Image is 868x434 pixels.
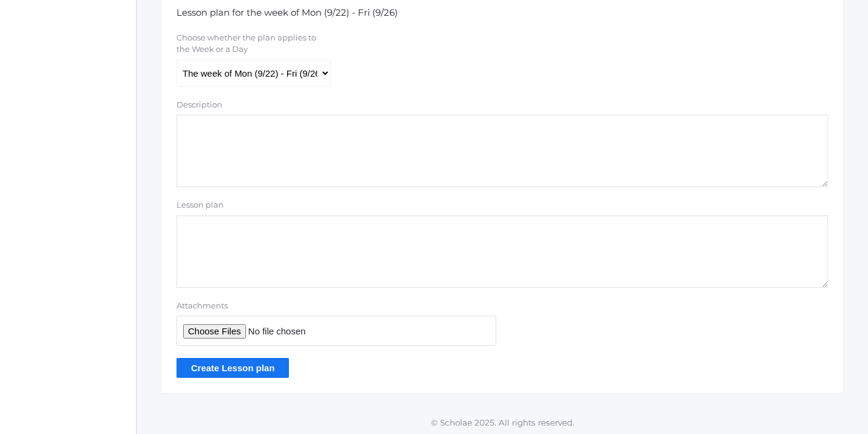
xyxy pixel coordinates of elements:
[177,358,289,378] input: Create Lesson plan
[177,99,222,111] label: Description
[177,300,496,312] label: Attachments
[137,416,868,429] p: © Scholae 2025. All rights reserved.
[177,32,329,56] label: Choose whether the plan applies to the Week or a Day
[177,199,224,211] label: Lesson plan
[177,7,398,18] span: Lesson plan for the week of Mon (9/22) - Fri (9/26)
